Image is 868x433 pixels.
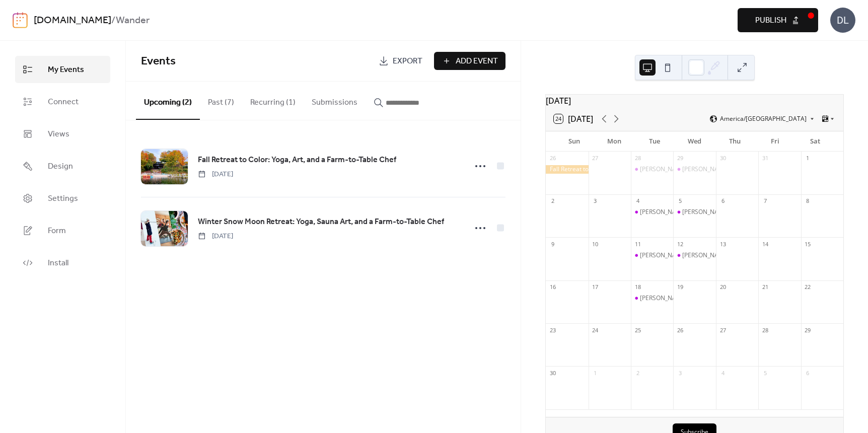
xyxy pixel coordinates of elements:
div: 9 [549,240,556,248]
span: [DATE] [198,231,233,242]
div: DL [830,8,855,33]
span: Winter Snow Moon Retreat: Yoga, Sauna Art, and a Farm-to-Table Chef [198,216,444,228]
span: [DATE] [198,169,233,180]
div: Wed [675,131,715,152]
span: My Events [48,64,84,76]
div: 31 [761,155,769,162]
div: 5 [676,197,684,205]
div: Lake Ann Community Yoga - Vin/Yin Yoga Wednesday at 6 PM [673,208,715,216]
div: 11 [634,240,641,248]
div: 27 [592,155,599,162]
div: 8 [804,197,812,205]
div: 22 [804,283,812,291]
a: Winter Snow Moon Retreat: Yoga, Sauna Art, and a Farm-to-Table Chef [198,215,444,229]
div: 24 [592,326,599,334]
div: 29 [676,155,684,162]
span: Views [48,128,69,140]
a: My Events [15,56,110,83]
span: Form [48,225,66,237]
div: [PERSON_NAME] Community Yoga - Vin/Yin Yoga [DATE] at 6 PM [682,165,862,174]
div: [PERSON_NAME] Community Yoga - Vin/Yin Yoga Tuesdays at 9 AM [640,251,828,260]
a: Install [15,249,110,276]
div: 27 [719,326,727,334]
a: Connect [15,88,110,115]
img: logo [13,12,28,28]
div: [DATE] [546,95,843,107]
div: Mon [594,131,634,152]
span: Design [48,161,73,173]
b: Wander [116,11,150,30]
div: 17 [592,283,599,291]
span: Export [393,55,422,67]
button: Upcoming (2) [136,82,200,120]
button: 24[DATE] [550,112,597,126]
div: [PERSON_NAME] Community Yoga - Vin/Yin Yoga Tuesdays at 9 AM [640,208,828,216]
div: 15 [804,240,812,248]
div: 3 [676,369,684,377]
div: 6 [719,197,727,205]
a: [DOMAIN_NAME] [34,11,111,30]
div: 2 [634,369,641,377]
span: Fall Retreat to Color: Yoga, Art, and a Farm-to-Table Chef [198,154,396,166]
div: Tue [634,131,675,152]
div: Lake Ann Community Yoga - Vin/Yin Yoga Tuesdays at 9 AM [631,165,673,174]
div: Lake Ann Community Yoga - Vin/Yin Yoga Tuesdays at 9 AM [631,208,673,216]
div: 1 [592,369,599,377]
button: Past (7) [200,82,242,119]
b: / [111,11,116,30]
div: [PERSON_NAME] Community Yoga - Vin/Yin Yoga Tuesdays at 9 AM [640,294,828,303]
div: 29 [804,326,812,334]
div: 13 [719,240,727,248]
a: Fall Retreat to Color: Yoga, Art, and a Farm-to-Table Chef [198,154,396,167]
div: 30 [549,369,556,377]
span: Connect [48,96,79,108]
div: 7 [761,197,769,205]
div: Fri [755,131,795,152]
button: Submissions [304,82,366,119]
div: 4 [634,197,641,205]
div: 14 [761,240,769,248]
div: Sat [795,131,835,152]
div: 1 [804,155,812,162]
span: Settings [48,193,78,205]
span: Install [48,257,68,269]
div: 20 [719,283,727,291]
div: Sun [554,131,594,152]
div: Lake Ann Community Yoga - Vin/Yin Yoga Tuesdays at 9 AM [631,294,673,303]
div: 23 [549,326,556,334]
a: Design [15,153,110,180]
div: Lake Ann Community Yoga - Vin/Yin Yoga Wednesday at 6 PM [673,165,715,174]
div: 30 [719,155,727,162]
div: 3 [592,197,599,205]
div: 25 [634,326,641,334]
div: [PERSON_NAME] Community Yoga - Vin/Yin Yoga [DATE] at 6 PM [682,208,862,216]
div: 21 [761,283,769,291]
div: Lake Ann Community Yoga - Vin/Yin Yoga Tuesdays at 9 AM [631,251,673,260]
div: 26 [549,155,556,162]
button: Recurring (1) [242,82,304,119]
span: Events [141,50,176,73]
div: 16 [549,283,556,291]
button: Publish [738,8,818,32]
span: Add Event [456,55,498,67]
div: Fall Retreat to Color: Yoga, Art, and a Farm-to-Table Chef [546,165,588,174]
a: Views [15,120,110,148]
div: 26 [676,326,684,334]
a: Export [371,52,430,70]
div: 4 [719,369,727,377]
div: 19 [676,283,684,291]
div: 28 [634,155,641,162]
a: Settings [15,185,110,212]
button: Add Event [434,52,505,70]
div: 18 [634,283,641,291]
div: 28 [761,326,769,334]
div: 5 [761,369,769,377]
span: America/[GEOGRAPHIC_DATA] [720,116,807,122]
a: Form [15,217,110,244]
div: 2 [549,197,556,205]
div: Thu [715,131,755,152]
div: [PERSON_NAME] Community Yoga - Vin/Yin Yoga [DATE] at 6 PM [682,251,862,260]
div: 10 [592,240,599,248]
div: Lake Ann Community Yoga - Vin/Yin Yoga Wednesday at 6 PM [673,251,715,260]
